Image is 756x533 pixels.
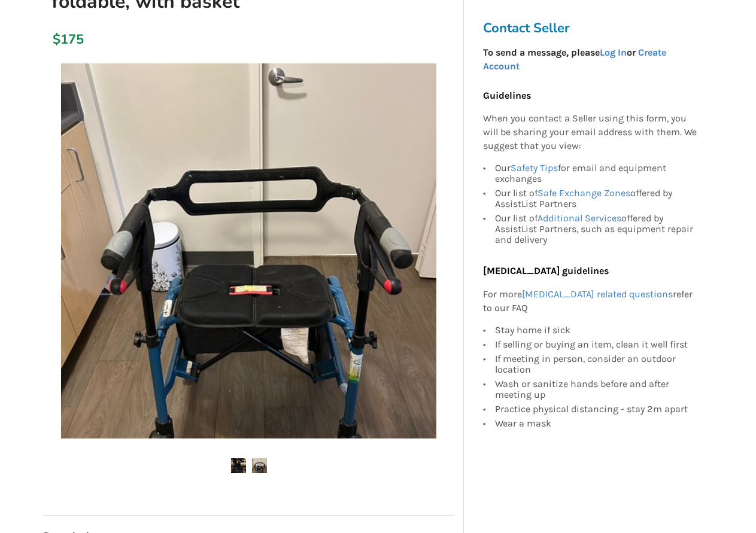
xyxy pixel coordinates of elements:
[522,288,673,300] a: [MEDICAL_DATA] related questions
[538,187,630,199] a: Safe Exchange Zones
[53,31,59,48] div: $175
[231,458,246,473] img: 4 wheel walker , foldable, with basket-walker-mobility-vancouver-assistlist-listing
[495,163,697,186] div: Our for email and equipment exchanges
[495,352,697,377] div: If meeting in person, consider an outdoor location
[483,265,609,276] b: [MEDICAL_DATA] guidelines
[483,47,666,72] strong: To send a message, please or
[495,211,697,245] div: Our list of offered by AssistList Partners, such as equipment repair and delivery
[61,63,436,438] img: 4 wheel walker , foldable, with basket-walker-mobility-vancouver-assistlist-listing
[495,325,697,337] div: Stay home if sick
[495,402,697,416] div: Practice physical distancing - stay 2m apart
[483,288,697,315] p: For more refer to our FAQ
[483,112,697,154] p: When you contact a Seller using this form, you will be sharing your email address with them. We s...
[252,458,267,473] img: 4 wheel walker , foldable, with basket-walker-mobility-vancouver-assistlist-listing
[483,90,531,101] b: Guidelines
[600,47,627,58] a: Log In
[538,212,621,224] a: Additional Services
[495,377,697,402] div: Wash or sanitize hands before and after meeting up
[495,416,697,429] div: Wear a mask
[495,337,697,352] div: If selling or buying an item, clean it well first
[495,186,697,211] div: Our list of offered by AssistList Partners
[483,20,703,36] h3: Contact Seller
[511,162,558,173] a: Safety Tips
